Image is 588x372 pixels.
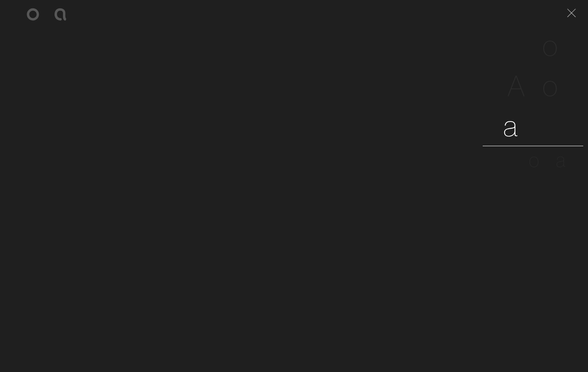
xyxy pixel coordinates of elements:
span: t [574,67,583,104]
span: W [518,27,543,63]
span: b [526,67,543,104]
a: Contact [515,146,583,174]
a: About [507,66,583,106]
span: c [566,148,577,172]
span: e [528,108,544,144]
span: r [519,108,528,144]
span: t [550,148,556,172]
span: C [483,108,504,144]
span: a [503,108,519,144]
span: o [543,67,559,104]
span: o [529,148,540,172]
a: Work [518,25,583,66]
span: A [507,67,526,104]
span: n [540,148,550,172]
span: o [543,27,559,63]
span: s [569,108,583,144]
span: a [556,148,566,172]
span: e [544,108,560,144]
span: k [569,27,583,63]
span: t [577,148,583,172]
span: r [559,27,569,63]
a: Careers [483,106,583,146]
span: C [515,148,529,172]
span: r [560,108,569,144]
span: u [559,67,574,104]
